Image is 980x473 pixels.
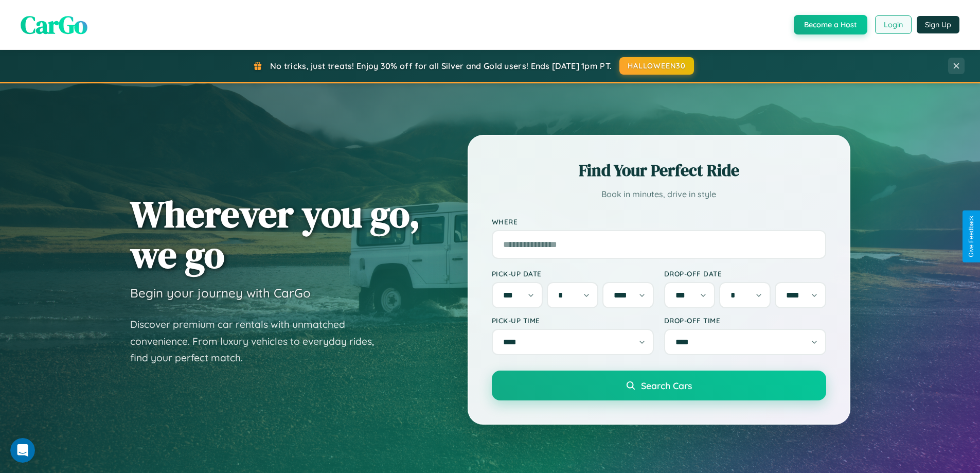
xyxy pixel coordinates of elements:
[875,15,912,34] button: Login
[492,187,826,202] p: Book in minutes, drive in style
[10,438,35,463] iframe: Intercom live chat
[968,216,975,257] div: Give Feedback
[492,269,654,278] label: Pick-up Date
[130,194,420,275] h1: Wherever you go, we go
[270,61,612,71] span: No tricks, just treats! Enjoy 30% off for all Silver and Gold users! Ends [DATE] 1pm PT.
[664,269,826,278] label: Drop-off Date
[130,285,311,301] h3: Begin your journey with CarGo
[492,159,826,182] h2: Find Your Perfect Ride
[492,217,826,226] label: Where
[492,316,654,325] label: Pick-up Time
[917,16,959,33] button: Sign Up
[664,316,826,325] label: Drop-off Time
[21,8,87,42] span: CarGo
[130,316,387,366] p: Discover premium car rentals with unmatched convenience. From luxury vehicles to everyday rides, ...
[794,15,867,34] button: Become a Host
[492,371,826,400] button: Search Cars
[641,380,692,391] span: Search Cars
[619,57,694,75] button: HALLOWEEN30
